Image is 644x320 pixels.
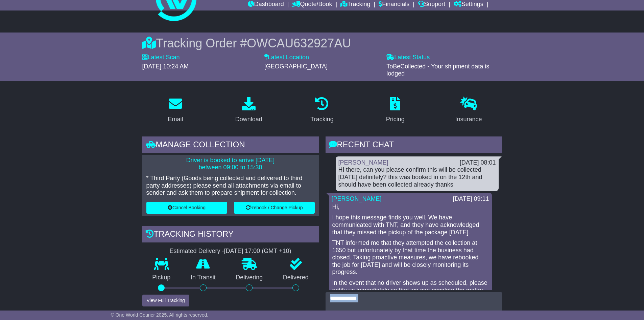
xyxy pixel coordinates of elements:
[224,248,291,255] div: [DATE] 17:00 (GMT +10)
[310,115,333,124] div: Tracking
[247,36,351,50] span: OWCAU632927AU
[386,63,489,77] span: ToBeCollected - Your shipment data is lodged
[168,115,183,124] div: Email
[451,94,486,126] a: Insurance
[264,63,328,70] span: [GEOGRAPHIC_DATA]
[142,274,181,281] p: Pickup
[306,94,338,126] a: Tracking
[142,54,180,61] label: Latest Scan
[142,63,189,70] span: [DATE] 10:24 AM
[386,54,430,61] label: Latest Status
[332,204,488,211] p: Hi,
[332,279,488,301] p: In the event that no driver shows up as scheduled, please notify us immediately so that we can es...
[386,115,405,124] div: Pricing
[338,166,496,188] div: HI there, can you please confirm this will be collected [DATE] definitely? this was booked in on ...
[142,295,189,306] button: View Full Tracking
[234,202,315,214] button: Rebook / Change Pickup
[332,195,382,202] a: [PERSON_NAME]
[382,94,409,126] a: Pricing
[146,157,315,171] p: Driver is booked to arrive [DATE] between 09:00 to 15:30
[326,136,502,155] div: RECENT CHAT
[235,115,262,124] div: Download
[111,312,209,318] span: © One World Courier 2025. All rights reserved.
[226,274,273,281] p: Delivering
[142,36,502,50] div: Tracking Order #
[453,195,489,203] div: [DATE] 09:11
[142,226,319,244] div: Tracking history
[332,239,488,276] p: TNT informed me that they attempted the collection at 1650 but unfortunately by that time the bus...
[231,94,267,126] a: Download
[146,202,227,214] button: Cancel Booking
[460,159,496,167] div: [DATE] 08:01
[181,274,226,281] p: In Transit
[455,115,482,124] div: Insurance
[142,136,319,155] div: Manage collection
[338,159,388,166] a: [PERSON_NAME]
[264,54,309,61] label: Latest Location
[332,214,488,236] p: I hope this message finds you well. We have communicated with TNT, and they have acknowledged tha...
[163,94,187,126] a: Email
[142,248,319,255] div: Estimated Delivery -
[273,274,319,281] p: Delivered
[146,175,315,197] p: * Third Party (Goods being collected and delivered to third party addresses) please send all atta...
